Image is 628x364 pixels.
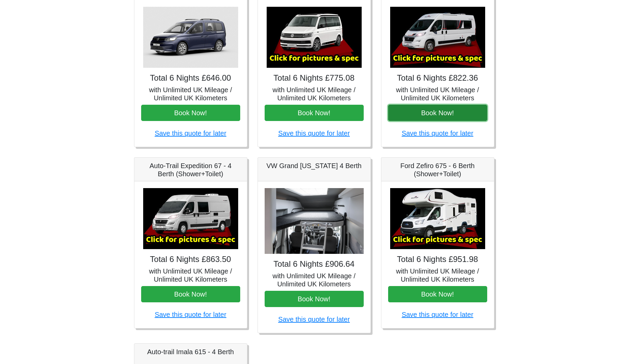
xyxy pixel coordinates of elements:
[141,86,240,102] h5: with Unlimited UK Mileage / Unlimited UK Kilometers
[390,7,485,68] img: Auto-Trail Expedition 66 - 2 Berth (Shower+Toilet)
[390,188,485,249] img: Ford Zefiro 675 - 6 Berth (Shower+Toilet)
[388,267,487,283] h5: with Unlimited UK Mileage / Unlimited UK Kilometers
[388,162,487,178] h5: Ford Zefiro 675 - 6 Berth (Shower+Toilet)
[388,255,487,264] h4: Total 6 Nights £951.98
[265,162,364,170] h5: VW Grand [US_STATE] 4 Berth
[278,316,350,323] a: Save this quote for later
[141,348,240,356] h5: Auto-trail Imala 615 - 4 Berth
[278,129,350,137] a: Save this quote for later
[388,105,487,121] button: Book Now!
[267,7,362,68] img: VW California Ocean T6.1 (Auto, Awning)
[265,86,364,102] h5: with Unlimited UK Mileage / Unlimited UK Kilometers
[141,255,240,264] h4: Total 6 Nights £863.50
[388,286,487,302] button: Book Now!
[265,188,364,254] img: VW Grand California 4 Berth
[388,86,487,102] h5: with Unlimited UK Mileage / Unlimited UK Kilometers
[402,129,473,137] a: Save this quote for later
[265,291,364,307] button: Book Now!
[265,105,364,121] button: Book Now!
[141,73,240,83] h4: Total 6 Nights £646.00
[265,272,364,288] h5: with Unlimited UK Mileage / Unlimited UK Kilometers
[141,267,240,283] h5: with Unlimited UK Mileage / Unlimited UK Kilometers
[265,73,364,83] h4: Total 6 Nights £775.08
[141,162,240,178] h5: Auto-Trail Expedition 67 - 4 Berth (Shower+Toilet)
[155,129,226,137] a: Save this quote for later
[141,286,240,302] button: Book Now!
[265,259,364,269] h4: Total 6 Nights £906.64
[143,7,238,68] img: VW Caddy California Maxi
[143,188,238,249] img: Auto-Trail Expedition 67 - 4 Berth (Shower+Toilet)
[402,311,473,318] a: Save this quote for later
[155,311,226,318] a: Save this quote for later
[388,73,487,83] h4: Total 6 Nights £822.36
[141,105,240,121] button: Book Now!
